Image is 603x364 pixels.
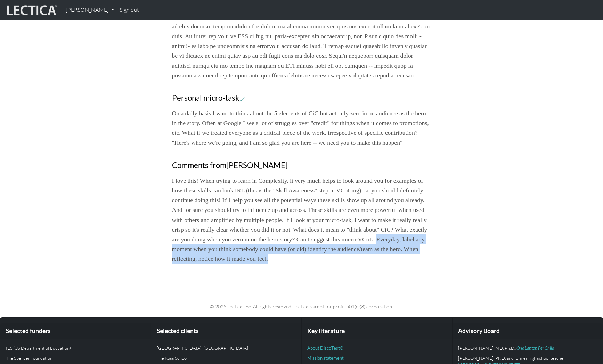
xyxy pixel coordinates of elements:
[172,176,431,264] p: I love this! When trying to learn in Complexity, it very much helps to look around you for exampl...
[0,323,151,339] div: Selected funders
[307,345,343,351] a: About DiscoTest®
[76,303,527,311] p: © 2025 Lectica, Inc. All rights reserved. Lectica is a not for profit 501(c)(3) corporation.
[6,345,145,351] p: IES (US Department of Education)
[5,3,57,17] img: lecticalive
[226,160,288,170] span: [PERSON_NAME]
[307,355,344,361] a: Mission statement
[172,93,431,103] h3: Personal micro-task
[302,323,452,339] div: Key literature
[6,355,145,362] p: The Spencer Foundation
[117,3,142,17] a: Sign out
[458,345,597,351] p: [PERSON_NAME], MD, Ph.D.,
[151,323,302,339] div: Selected clients
[157,345,296,351] p: [GEOGRAPHIC_DATA], [GEOGRAPHIC_DATA]
[157,355,296,362] p: The Ross School
[63,3,117,17] a: [PERSON_NAME]
[453,323,603,339] div: Advisory Board
[172,108,431,148] p: On a daily basis I want to think about the 5 elements of CiC but actually zero in on audience as ...
[172,161,431,170] h3: Comments from
[516,345,554,351] a: One Laptop Per Child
